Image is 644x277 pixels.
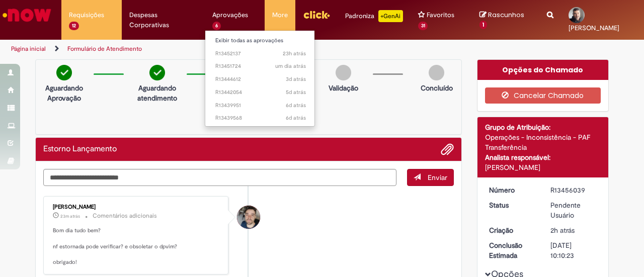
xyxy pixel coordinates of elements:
a: Formulário de Atendimento [67,45,142,53]
p: +GenAi [378,10,403,22]
textarea: Digite sua mensagem aqui... [43,169,396,186]
div: Guilherme Luiz Taveiros Adao [237,206,260,229]
a: Aberto R13439568 : [205,113,316,124]
span: [PERSON_NAME] [569,24,619,32]
span: 23m atrás [60,213,80,219]
div: Opções do Chamado [477,60,609,80]
time: 25/08/2025 14:31:52 [286,75,306,83]
img: img-circle-grey.png [336,65,351,80]
p: Validação [329,83,358,93]
dt: Status [481,200,543,210]
button: Cancelar Chamado [485,87,601,104]
dt: Número [481,185,543,195]
span: 31 [418,22,428,30]
span: R13439568 [215,114,306,122]
div: R13456039 [550,185,597,195]
time: 22/08/2025 13:44:58 [286,102,306,109]
time: 27/08/2025 12:08:07 [283,50,306,57]
p: Aguardando atendimento [133,83,182,103]
button: Enviar [407,169,454,186]
img: img-circle-grey.png [429,65,444,80]
span: um dia atrás [275,62,306,70]
a: Aberto R13442054 : [205,87,316,98]
dt: Conclusão Estimada [481,240,543,260]
p: Concluído [421,83,453,93]
span: R13452137 [215,50,306,58]
span: R13451724 [215,62,306,70]
span: 23h atrás [283,50,306,57]
span: 12 [69,22,79,30]
span: Enviar [428,173,447,182]
img: ServiceNow [1,5,53,25]
p: Bom dia tudo bem? nf estornada pode verificar? e obsoletar o dpvim? obrigado! [53,227,220,266]
button: Adicionar anexos [441,143,454,156]
div: Analista responsável: [485,152,601,162]
div: [PERSON_NAME] [53,204,220,210]
span: 5d atrás [286,88,306,96]
span: Rascunhos [488,10,524,20]
h2: Estorno Lançamento Histórico de tíquete [43,145,117,154]
ul: Trilhas de página [8,40,422,58]
a: Página inicial [11,45,46,53]
div: Padroniza [345,10,403,22]
span: More [272,10,288,20]
a: Aberto R13439951 : [205,100,316,111]
span: 2h atrás [550,226,575,235]
a: Aberto R13451724 : [205,61,316,72]
time: 27/08/2025 11:04:39 [275,62,306,70]
time: 28/08/2025 10:50:06 [60,213,80,219]
img: check-circle-green.png [149,65,165,80]
a: Aberto R13444612 : [205,74,316,85]
span: Requisições [69,10,104,20]
span: Aprovações [212,10,248,20]
div: 28/08/2025 09:10:19 [550,225,597,235]
span: 1 [479,21,487,30]
span: 6d atrás [286,114,306,122]
ul: Aprovações [205,30,315,127]
time: 22/08/2025 11:51:00 [286,114,306,122]
small: Comentários adicionais [93,212,157,220]
span: 6d atrás [286,102,306,109]
div: [DATE] 10:10:23 [550,240,597,260]
time: 23/08/2025 15:18:36 [286,88,306,96]
span: Favoritos [427,10,454,20]
div: Pendente Usuário [550,200,597,220]
dt: Criação [481,225,543,235]
img: click_logo_yellow_360x200.png [303,7,330,22]
span: Despesas Corporativas [129,10,197,30]
span: 3d atrás [286,75,306,83]
span: R13442054 [215,88,306,97]
div: Grupo de Atribuição: [485,122,601,132]
span: R13439951 [215,102,306,110]
div: Operações - Inconsistência - PAF Transferência [485,132,601,152]
span: R13444612 [215,75,306,83]
img: check-circle-green.png [56,65,72,80]
a: Aberto R13452137 : [205,48,316,59]
p: Aguardando Aprovação [40,83,89,103]
div: [PERSON_NAME] [485,162,601,172]
span: 6 [212,22,221,30]
a: Exibir todas as aprovações [205,35,316,46]
a: Rascunhos [479,11,532,29]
